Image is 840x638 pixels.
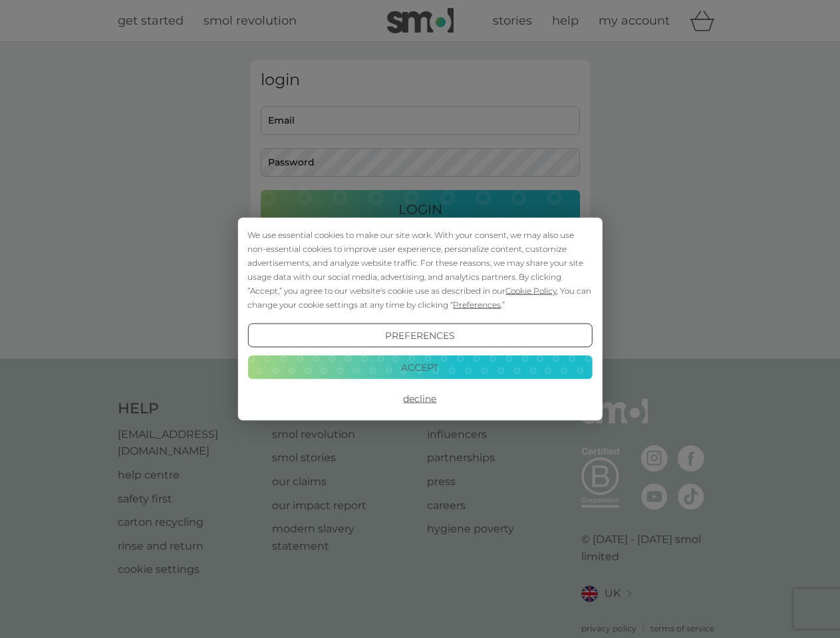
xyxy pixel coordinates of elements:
[247,228,592,312] div: We use essential cookies to make our site work. With your consent, we may also use non-essential ...
[453,300,501,310] span: Preferences
[237,218,602,421] div: Cookie Consent Prompt
[247,355,592,379] button: Accept
[505,286,557,296] span: Cookie Policy
[247,324,592,348] button: Preferences
[247,387,592,411] button: Decline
